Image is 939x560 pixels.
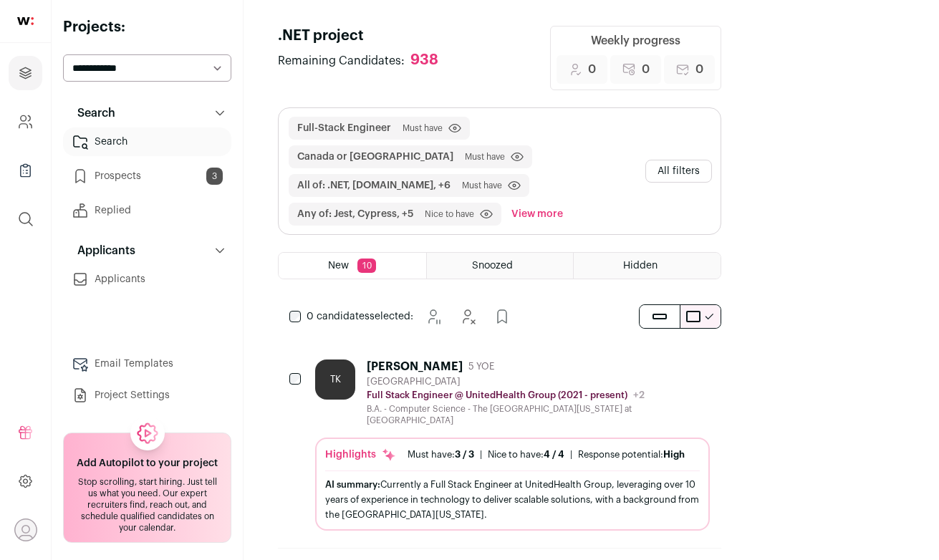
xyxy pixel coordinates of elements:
[468,361,494,372] span: 5 YOE
[63,236,231,265] button: Applicants
[315,359,710,531] a: TK [PERSON_NAME] 5 YOE [GEOGRAPHIC_DATA] Full Stack Engineer @ UnitedHealth Group (2021 - present...
[455,450,474,459] span: 3 / 3
[574,253,721,279] a: Hidden
[63,127,231,156] a: Search
[357,259,376,273] span: 10
[63,17,231,37] h2: Projects:
[328,261,349,271] span: New
[325,477,700,522] div: Currently a Full Stack Engineer at UnitedHealth Group, leveraging over 10 years of experience in ...
[465,151,505,163] span: Must have
[695,61,703,78] span: 0
[315,359,355,400] div: TK
[278,52,405,69] span: Remaining Candidates:
[9,105,42,139] a: Company and ATS Settings
[63,162,231,190] a: Prospects3
[63,433,231,543] a: Add Autopilot to your project Stop scrolling, start hiring. Just tell us what you need. Our exper...
[69,105,115,122] p: Search
[591,32,680,49] div: Weekly progress
[367,403,710,426] div: B.A. - Computer Science - The [GEOGRAPHIC_DATA][US_STATE] at [GEOGRAPHIC_DATA]
[462,180,502,191] span: Must have
[325,480,380,489] span: AI summary:
[297,178,451,193] button: All of: .NET, [DOMAIN_NAME], +6
[367,359,463,374] div: [PERSON_NAME]
[69,242,135,259] p: Applicants
[367,390,627,401] p: Full Stack Engineer @ UnitedHealth Group (2021 - present)
[72,476,222,534] div: Stop scrolling, start hiring. Just tell us what you need. Our expert recruiters find, reach out, ...
[9,56,42,90] a: Projects
[410,52,438,69] div: 938
[63,196,231,225] a: Replied
[472,261,513,271] span: Snoozed
[509,203,566,226] button: View more
[642,61,650,78] span: 0
[9,153,42,188] a: Company Lists
[663,450,685,459] span: High
[206,168,223,185] span: 3
[63,265,231,294] a: Applicants
[578,449,685,460] div: Response potential:
[297,207,413,221] button: Any of: Jest, Cypress, +5
[278,26,453,46] h1: .NET project
[63,349,231,378] a: Email Templates
[17,17,34,25] img: wellfound-shorthand-0d5821cbd27db2630d0214b213865d53afaa358527fdda9d0ea32b1df1b89c2c.svg
[623,261,658,271] span: Hidden
[325,448,396,462] div: Highlights
[63,99,231,127] button: Search
[427,253,574,279] a: Snoozed
[419,302,448,331] button: Snooze
[453,302,482,331] button: Hide
[645,160,712,183] button: All filters
[367,376,710,387] div: [GEOGRAPHIC_DATA]
[425,208,474,220] span: Nice to have
[633,390,645,400] span: +2
[307,309,413,324] span: selected:
[403,122,443,134] span: Must have
[408,449,685,460] ul: | |
[488,302,516,331] button: Add to Prospects
[297,121,391,135] button: Full-Stack Engineer
[488,449,564,460] div: Nice to have:
[14,518,37,541] button: Open dropdown
[408,449,474,460] div: Must have:
[63,381,231,410] a: Project Settings
[297,150,453,164] button: Canada or [GEOGRAPHIC_DATA]
[588,61,596,78] span: 0
[307,312,370,322] span: 0 candidates
[544,450,564,459] span: 4 / 4
[77,456,218,470] h2: Add Autopilot to your project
